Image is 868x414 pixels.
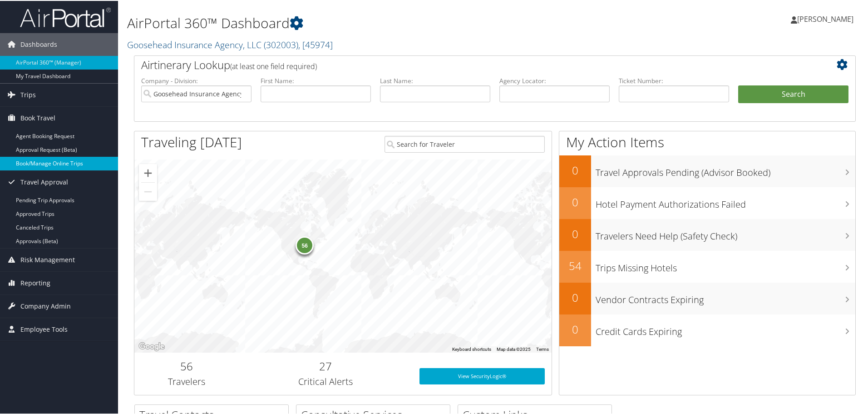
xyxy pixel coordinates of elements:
[559,162,591,177] h2: 0
[497,346,531,351] span: Map data ©2025
[738,85,848,103] button: Search
[20,170,68,193] span: Travel Approval
[559,155,855,186] a: 0Travel Approvals Pending (Advisor Booked)
[141,56,789,72] h2: Airtinerary Lookup
[20,271,50,294] span: Reporting
[20,6,111,27] img: airportal-logo.png
[141,132,242,151] h1: Traveling [DATE]
[419,367,545,384] a: View SecurityLogic®
[137,340,167,352] img: Google
[559,225,591,241] h2: 0
[619,75,729,85] label: Ticket Number:
[596,256,855,274] h3: Trips Missing Hotels
[596,288,855,305] h3: Vendor Contracts Expiring
[596,224,855,242] h3: Travelers Need Help (Safety Check)
[559,218,855,250] a: 0Travelers Need Help (Safety Check)
[246,358,406,373] h2: 27
[20,32,57,55] span: Dashboards
[596,193,855,210] h3: Hotel Payment Authorizations Failed
[559,257,591,273] h2: 54
[298,38,333,50] span: , [ 45974 ]
[596,161,855,178] h3: Travel Approvals Pending (Advisor Booked)
[20,106,55,129] span: Book Travel
[559,186,855,218] a: 0Hotel Payment Authorizations Failed
[264,38,298,50] span: ( 302003 )
[536,346,549,351] a: Terms (opens in new tab)
[127,13,617,32] h1: AirPortal 360™ Dashboard
[380,75,490,85] label: Last Name:
[141,358,232,373] h2: 56
[797,13,853,23] span: [PERSON_NAME]
[452,345,491,352] button: Keyboard shortcuts
[559,282,855,314] a: 0Vendor Contracts Expiring
[791,5,863,32] a: [PERSON_NAME]
[20,294,71,317] span: Company Admin
[139,182,157,200] button: Zoom out
[246,374,406,387] h3: Critical Alerts
[141,75,252,85] label: Company - Division:
[20,248,75,270] span: Risk Management
[127,38,333,50] a: Goosehead Insurance Agency, LLC
[559,194,591,209] h2: 0
[596,320,855,337] h3: Credit Cards Expiring
[559,250,855,282] a: 54Trips Missing Hotels
[261,75,371,85] label: First Name:
[20,83,36,105] span: Trips
[137,340,167,352] a: Open this area in Google Maps (opens a new window)
[559,314,855,345] a: 0Credit Cards Expiring
[296,235,314,254] div: 56
[141,374,232,387] h3: Travelers
[499,75,610,85] label: Agency Locator:
[559,132,855,151] h1: My Action Items
[230,60,317,70] span: (at least one field required)
[385,135,545,152] input: Search for Traveler
[559,289,591,304] h2: 0
[139,163,157,181] button: Zoom in
[559,321,591,336] h2: 0
[20,317,68,340] span: Employee Tools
